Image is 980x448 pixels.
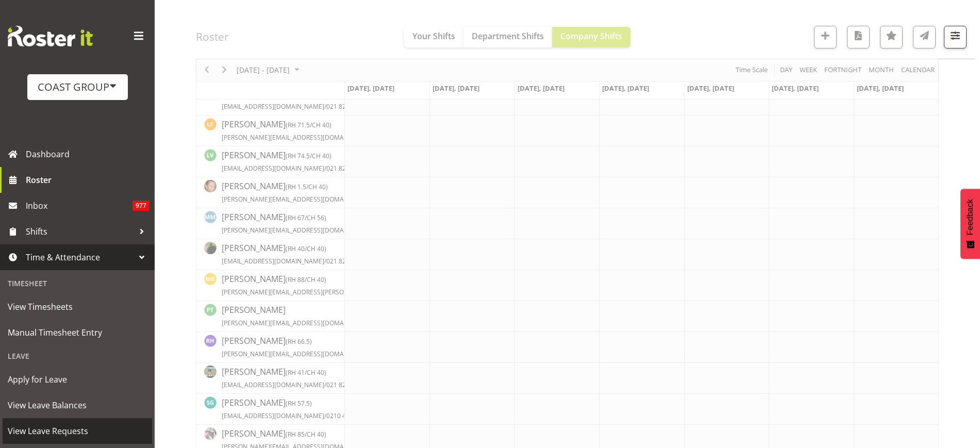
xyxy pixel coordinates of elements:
span: Time & Attendance [26,250,134,265]
span: View Leave Requests [8,423,147,439]
span: Roster [26,172,150,188]
button: Filter Shifts [944,26,967,48]
span: Apply for Leave [8,372,147,387]
span: Dashboard [26,146,150,162]
span: 977 [132,201,150,211]
a: View Leave Balances [3,392,152,418]
span: Shifts [26,224,134,239]
img: Rosterit website logo [8,26,93,46]
div: COAST GROUP [38,79,118,95]
a: View Leave Requests [3,418,152,444]
a: Apply for Leave [3,367,152,392]
button: Feedback - Show survey [960,189,980,259]
span: View Leave Balances [8,397,147,413]
span: Inbox [26,198,132,213]
span: Feedback [966,199,975,235]
div: Timesheet [3,273,152,294]
span: View Timesheets [8,299,147,314]
span: Manual Timesheet Entry [8,325,147,340]
a: View Timesheets [3,294,152,320]
div: Leave [3,345,152,367]
a: Manual Timesheet Entry [3,320,152,345]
